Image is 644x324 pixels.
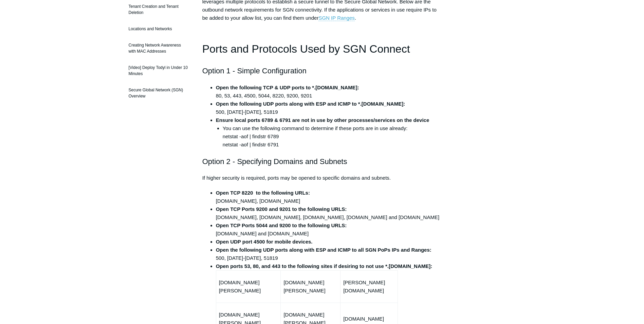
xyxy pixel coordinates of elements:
[216,190,310,196] strong: Open TCP 8220 to the following URLs:
[125,22,192,35] a: Locations and Networks
[202,40,442,58] h1: Ports and Protocols Used by SGN Connect
[343,278,395,295] p: [PERSON_NAME][DOMAIN_NAME]
[125,84,192,103] a: Secure Global Network (SGN) Overview
[216,100,442,116] li: 500, [DATE]-[DATE], 51819
[202,65,442,77] h2: Option 1 - Simple Configuration
[216,101,405,107] strong: Open the following UDP ports along with ESP and ICMP to *.[DOMAIN_NAME]:
[216,117,429,123] strong: Ensure local ports 6789 & 6791 are not in use by other processes/services on the device
[125,61,192,80] a: [Video] Deploy Todyl in Under 10 Minutes
[125,39,192,58] a: Creating Network Awareness with MAC Addresses
[223,124,442,149] li: You can use the following command to determine if these ports are in use already: netstat -aof | ...
[216,263,433,269] strong: Open ports 53, 80, and 443 to the following sites if desiring to not use *.[DOMAIN_NAME]:
[216,206,347,212] strong: Open TCP Ports 9200 and 9201 to the following URLS:
[216,189,442,205] li: [DOMAIN_NAME], [DOMAIN_NAME]
[216,239,313,245] strong: Open UDP port 4500 for mobile devices.
[343,315,395,323] p: [DOMAIN_NAME]
[202,174,442,182] p: If higher security is required, ports may be opened to specific domains and subnets.
[216,85,359,90] strong: Open the following TCP & UDP ports to *.[DOMAIN_NAME]:
[216,84,442,100] li: 80, 53, 443, 4500, 5044, 8220, 9200, 9201
[216,246,442,262] li: 500, [DATE]-[DATE], 51819
[216,205,442,221] li: [DOMAIN_NAME], [DOMAIN_NAME], [DOMAIN_NAME], [DOMAIN_NAME] and [DOMAIN_NAME]
[216,221,442,238] li: [DOMAIN_NAME] and [DOMAIN_NAME]
[216,247,431,253] strong: Open the following UDP ports along with ESP and ICMP to all SGN PoPs IPs and Ranges:
[202,156,442,167] h2: Option 2 - Specifying Domains and Subnets
[283,278,337,295] p: [DOMAIN_NAME][PERSON_NAME]
[318,15,354,21] a: SGN IP Ranges
[216,222,347,228] strong: Open TCP Ports 5044 and 9200 to the following URLS:
[216,270,281,303] td: [DOMAIN_NAME][PERSON_NAME]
